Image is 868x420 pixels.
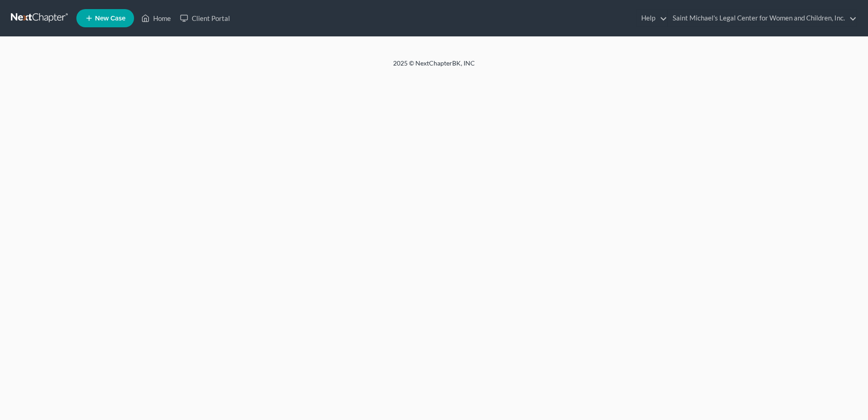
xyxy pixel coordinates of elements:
a: Help [637,10,667,26]
a: Client Portal [175,10,234,26]
a: Saint Michael's Legal Center for Women and Children, Inc. [668,10,857,26]
div: 2025 © NextChapterBK, INC [175,59,693,75]
a: Home [137,10,175,26]
new-legal-case-button: New Case [76,9,134,27]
